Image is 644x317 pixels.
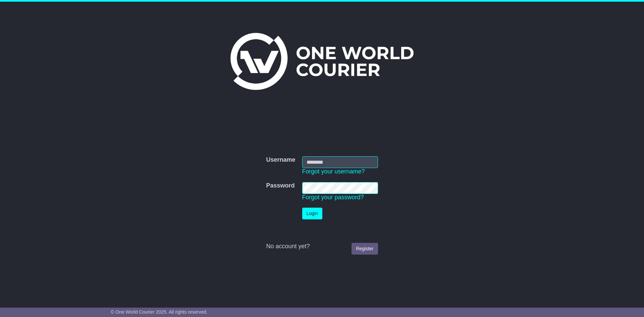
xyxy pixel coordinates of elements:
label: Username [266,156,295,164]
button: Login [302,208,322,219]
span: © One World Courier 2025. All rights reserved. [111,309,208,315]
a: Register [352,243,378,255]
img: One World [230,33,414,90]
div: No account yet? [266,243,378,250]
label: Password [266,182,294,190]
a: Forgot your username? [302,168,365,175]
a: Forgot your password? [302,194,364,201]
